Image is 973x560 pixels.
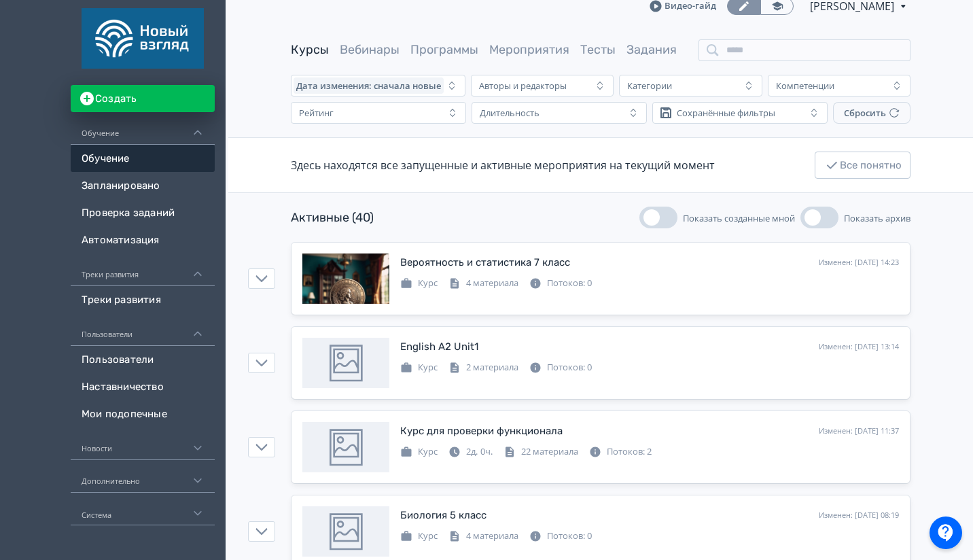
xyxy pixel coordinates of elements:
a: Курсы [291,42,329,57]
div: Дополнительно [71,460,215,493]
a: Мероприятия [489,42,569,57]
div: Сохранённые фильтры [677,107,775,118]
a: Запланировано [71,172,215,199]
div: Курс [400,361,438,374]
a: Наставничество [71,373,215,400]
div: Компетенции [776,80,834,91]
button: Авторы и редакторы [471,75,614,97]
a: Мои подопечные [71,400,215,427]
div: English A2 Unit1 [400,339,478,355]
span: Показать созданные мной [683,212,795,224]
div: Потоков: 2 [589,445,652,459]
div: 2 материала [448,361,518,374]
a: Обучение [71,145,215,172]
div: Обучение [71,112,215,145]
a: Тесты [580,42,616,57]
div: 4 материала [448,277,518,290]
div: Новости [71,427,215,460]
span: 2д. [466,445,478,457]
button: Дата изменения: сначала новые [291,75,465,97]
span: 0ч. [480,445,493,457]
a: Проверка заданий [71,199,215,226]
div: Изменен: [DATE] 14:23 [819,257,899,268]
div: Длительность [480,107,539,118]
img: https://files.teachbase.ru/system/account/58660/logo/medium-06d2db31b665f80610edcfcd78931e19.png [82,8,204,69]
button: Сбросить [833,102,910,124]
div: Изменен: [DATE] 11:37 [819,425,899,437]
div: Курс для проверки функционала [400,423,563,439]
div: Изменен: [DATE] 13:14 [819,341,899,353]
button: Длительность [472,102,647,124]
div: Потоков: 0 [529,529,592,543]
a: Треки развития [71,286,215,313]
div: Пользователи [71,313,215,346]
button: Сохранённые фильтры [652,102,828,124]
a: Вебинары [340,42,400,57]
div: Курс [400,445,438,459]
div: Потоков: 0 [529,361,592,374]
div: Вероятность и статистика 7 класс [400,255,570,270]
div: 22 материала [503,445,578,459]
a: Программы [410,42,478,57]
button: Рейтинг [291,102,466,124]
div: Биология 5 класс [400,508,486,523]
div: Курс [400,529,438,543]
div: Потоков: 0 [529,277,592,290]
div: Курс [400,277,438,290]
a: Пользователи [71,346,215,373]
button: Создать [71,85,215,112]
div: 4 материала [448,529,518,543]
button: Категории [619,75,762,97]
div: Треки развития [71,253,215,286]
div: Рейтинг [299,107,334,118]
div: Система [71,493,215,525]
div: Изменен: [DATE] 08:19 [819,510,899,521]
span: Дата изменения: сначала новые [296,80,441,91]
div: Авторы и редакторы [479,80,567,91]
button: Компетенции [768,75,910,97]
div: Категории [627,80,672,91]
a: Задания [626,42,677,57]
a: Автоматизация [71,226,215,253]
span: Показать архив [844,212,910,224]
div: Здесь находятся все запущенные и активные мероприятия на текущий момент [291,157,715,173]
button: Все понятно [815,152,910,179]
div: Активные (40) [291,209,374,227]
